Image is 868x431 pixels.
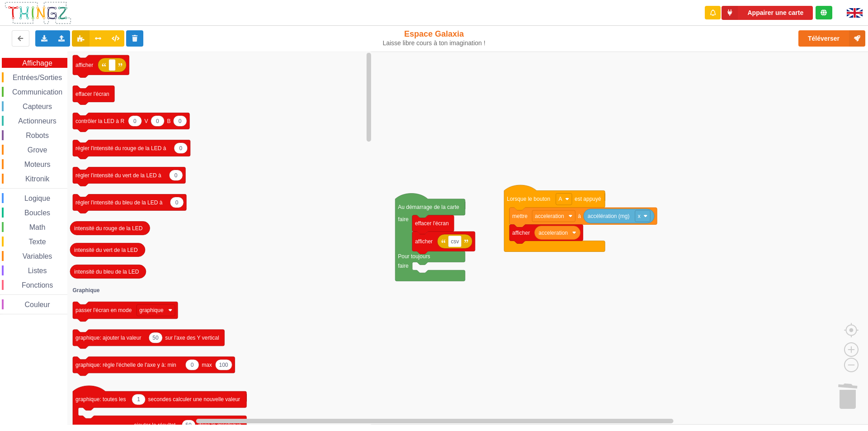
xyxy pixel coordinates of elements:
[75,307,132,313] text: passer l'écran en mode
[75,396,126,403] text: graphique: toutes les
[137,396,140,403] text: 1
[26,146,49,154] span: Grove
[139,307,164,313] text: graphique
[27,267,48,275] span: Listes
[798,30,865,47] button: Téléverser
[74,246,138,253] text: intensité du vert de la LED
[24,132,50,139] span: Robots
[398,263,409,269] text: faire
[359,29,510,47] div: Espace Galaxia
[398,253,430,260] text: Pour toujours
[23,161,52,168] span: Moteurs
[23,209,52,217] span: Boucles
[398,204,459,210] text: Au démarrage de la carte
[133,118,137,124] text: 0
[21,59,53,67] span: Affichage
[165,335,219,341] text: sur l'axe des Y vertical
[535,213,564,219] text: acceleration
[179,145,182,151] text: 0
[847,8,863,18] img: gb.png
[27,238,47,246] span: Texte
[167,118,171,124] text: B
[578,213,581,219] text: à
[512,229,530,236] text: afficher
[415,238,433,245] text: afficher
[24,301,52,308] span: Couleur
[75,62,93,68] text: afficher
[28,223,47,231] span: Math
[507,196,550,202] text: Lorsque le bouton
[74,225,143,231] text: intensité du rouge de la LED
[512,213,528,219] text: mettre
[24,175,51,183] span: Kitronik
[538,229,568,236] text: acceleration
[75,118,124,124] text: contrôler la LED à R
[4,1,72,25] img: thingz_logo.png
[156,118,159,124] text: 0
[451,238,459,245] text: csv
[23,194,52,202] span: Logique
[74,268,139,275] text: intensité du bleu de la LED
[575,196,601,202] text: est appuyé
[415,220,449,227] text: effacer l'écran
[219,362,228,368] text: 100
[588,213,630,219] text: accélération (mg)
[75,145,166,151] text: régler l'intensité du rouge de la LED à
[75,362,176,368] text: graphique: règle l'échelle de l'axe y à: min
[148,396,240,403] text: secondes calculer une nouvelle valeur
[191,362,194,368] text: 0
[73,287,100,294] text: Graphique
[559,196,562,202] text: A
[816,6,832,19] div: Tu es connecté au serveur de création de Thingz
[359,39,510,47] div: Laisse libre cours à ton imagination !
[11,88,64,96] span: Communication
[175,199,179,205] text: 0
[75,172,161,178] text: régler l'intensité du vert de la LED à
[75,199,163,205] text: régler l'intensité du bleu de la LED à
[638,213,641,219] text: x
[21,103,53,110] span: Capteurs
[20,281,54,289] span: Fonctions
[175,172,178,178] text: 0
[722,6,813,20] button: Appairer une carte
[179,118,182,124] text: 0
[398,216,409,223] text: faire
[11,74,63,81] span: Entrées/Sorties
[202,362,212,368] text: max
[145,118,148,124] text: V
[17,117,58,125] span: Actionneurs
[75,335,141,341] text: graphique: ajouter la valeur
[152,335,159,341] text: 50
[21,252,54,260] span: Variables
[75,90,109,97] text: effacer l'écran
